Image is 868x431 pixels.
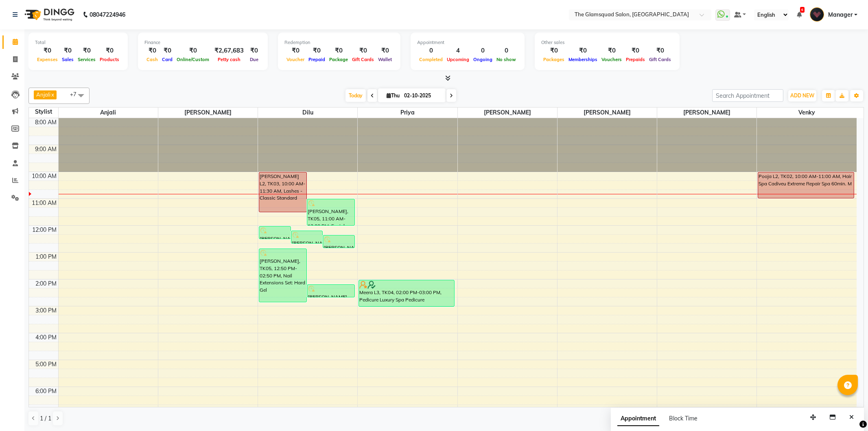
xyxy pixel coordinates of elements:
div: 4 [445,46,471,55]
span: Memberships [566,57,599,62]
span: 6 [800,7,805,13]
img: logo [21,3,77,26]
div: ₹0 [647,46,673,55]
div: ₹0 [624,46,647,55]
div: [PERSON_NAME] L2, TK03, 10:00 AM-11:30 AM, Lashes - Classic Standard [259,172,306,212]
div: ₹0 [76,46,98,55]
div: [PERSON_NAME], TK05, 12:50 PM-02:50 PM, Nail Extensions Set: Hard Gel [259,249,306,302]
div: [PERSON_NAME], TK05, 12:10 PM-12:40 PM, Wax Premium - Brazilian Under Arms [291,231,323,243]
div: 9:00 AM [33,145,58,154]
input: 2025-10-02 [402,90,442,102]
b: 08047224946 [90,3,125,26]
span: Gift Cards [350,57,376,62]
span: [PERSON_NAME] [558,108,657,118]
span: 1 / 1 [40,414,51,423]
div: 0 [417,46,445,55]
span: Anjali [59,108,158,118]
div: [PERSON_NAME], TK05, 12:20 PM-12:50 PM, Wax Premium - Brazilian Under Arms [323,235,354,248]
div: [PERSON_NAME], TK05, 11:00 AM-12:00 PM, Facial - Luxury Signature [307,199,354,225]
div: Pooja L2, TK02, 10:00 AM-11:00 AM, Hair Spa Cadiveu Extreme Repair Spa 60min. M [758,172,854,198]
div: ₹0 [144,46,160,55]
iframe: chat widget [834,398,860,423]
div: Total [35,39,121,46]
div: 3:00 PM [34,306,58,315]
div: 0 [494,46,518,55]
div: 5:00 PM [34,360,58,369]
span: Package [327,57,350,62]
div: 10:00 AM [30,172,58,180]
div: ₹0 [98,46,121,55]
span: Manager [828,11,853,19]
div: Meera L3, TK04, 02:00 PM-03:00 PM, Pedicure Luxury Spa Pedicure [359,280,454,306]
div: 2:00 PM [34,279,58,288]
span: Upcoming [445,57,471,62]
div: Appointment [417,39,518,46]
div: ₹0 [35,46,60,55]
div: ₹0 [350,46,376,55]
span: Expenses [35,57,60,62]
span: Vouchers [599,57,624,62]
span: Voucher [284,57,306,62]
div: Stylist [29,108,58,116]
div: ₹0 [327,46,350,55]
span: Wallet [376,57,394,62]
span: ADD NEW [790,92,814,99]
div: 6:00 PM [34,387,58,396]
div: Other sales [541,39,673,46]
span: Products [98,57,121,62]
div: ₹0 [541,46,566,55]
div: ₹0 [60,46,76,55]
span: Appointment [617,411,659,426]
div: [PERSON_NAME], TK05, 12:00 PM-12:30 PM, Wax Premium - Full Legs [259,226,291,239]
div: ₹0 [599,46,624,55]
div: ₹0 [306,46,327,55]
span: Packages [541,57,566,62]
span: Ongoing [471,57,494,62]
img: Manager [810,7,824,22]
span: Services [76,57,98,62]
span: Block Time [669,415,697,422]
button: ADD NEW [788,90,816,101]
span: Card [160,57,175,62]
span: [PERSON_NAME] [657,108,756,118]
span: Sales [60,57,76,62]
span: Priya [358,108,457,118]
div: Finance [144,39,261,46]
span: Thu [385,92,402,99]
span: +7 [70,91,83,97]
div: 12:00 PM [31,226,58,234]
span: Petty cash [216,57,243,62]
input: Search Appointment [712,89,783,102]
div: ₹0 [175,46,211,55]
div: ₹0 [284,46,306,55]
span: Gift Cards [647,57,673,62]
div: 8:00 AM [33,118,58,127]
span: Venky [757,108,857,118]
span: Dilu [258,108,357,118]
div: 4:00 PM [34,333,58,342]
a: 6 [797,11,802,18]
span: Completed [417,57,445,62]
div: 0 [471,46,494,55]
span: Prepaid [306,57,327,62]
div: ₹2,67,683 [211,46,247,55]
div: Redemption [284,39,394,46]
div: ₹0 [160,46,175,55]
span: Due [248,57,260,62]
div: ₹0 [376,46,394,55]
span: [PERSON_NAME] [158,108,258,118]
div: ₹0 [247,46,261,55]
div: ₹0 [566,46,599,55]
div: 1:00 PM [34,253,58,261]
div: 11:00 AM [30,199,58,207]
a: x [50,91,54,98]
span: [PERSON_NAME] [458,108,557,118]
span: Cash [144,57,160,62]
span: Anjali [36,91,50,98]
div: [PERSON_NAME], TK05, 02:10 PM-02:40 PM, Threading Eyebrows [307,285,354,297]
span: Prepaids [624,57,647,62]
span: No show [494,57,518,62]
span: Online/Custom [175,57,211,62]
span: Today [345,89,366,102]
